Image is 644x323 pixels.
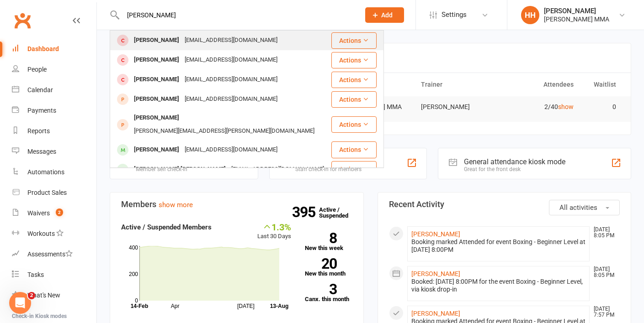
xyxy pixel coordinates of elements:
[12,203,96,224] a: Waivers 2
[27,107,56,114] div: Payments
[121,200,352,209] h3: Members
[27,86,53,94] div: Calendar
[27,148,56,155] div: Messages
[464,166,565,172] div: Great for the front desk
[381,11,393,19] span: Add
[121,223,212,231] strong: Active / Suspended Members
[27,45,59,52] div: Dashboard
[292,205,319,219] strong: 395
[544,7,609,15] div: [PERSON_NAME]
[12,162,96,182] a: Automations
[559,203,597,212] span: All activities
[331,116,377,133] button: Actions
[136,166,192,172] div: Member self check-in
[413,73,497,96] th: Trainer
[56,208,63,216] span: 2
[413,96,497,118] td: [PERSON_NAME]
[27,230,55,237] div: Workouts
[257,222,291,232] div: 1.3%
[549,200,620,215] button: All activities
[12,224,96,244] a: Workouts
[521,6,539,24] div: HH
[257,222,291,241] div: Last 30 Days
[411,270,460,277] a: [PERSON_NAME]
[305,231,337,245] strong: 8
[12,244,96,265] a: Assessments
[131,163,229,176] div: [PERSON_NAME] [PERSON_NAME]
[305,258,352,276] a: 20New this month
[182,143,280,156] div: [EMAIL_ADDRESS][DOMAIN_NAME]
[464,157,565,166] div: General attendance kiosk mode
[331,141,377,158] button: Actions
[558,103,574,110] a: show
[411,238,586,254] div: Booking marked Attended for event Boxing - Beginner Level at [DATE] 8:00PM
[27,250,73,258] div: Assessments
[182,73,280,86] div: [EMAIL_ADDRESS][DOMAIN_NAME]
[411,230,460,238] a: [PERSON_NAME]
[12,141,96,162] a: Messages
[9,292,31,314] iframe: Intercom live chat
[159,201,193,209] a: show more
[182,34,280,47] div: [EMAIL_ADDRESS][DOMAIN_NAME]
[12,182,96,203] a: Product Sales
[331,72,377,88] button: Actions
[12,39,96,59] a: Dashboard
[182,93,280,106] div: [EMAIL_ADDRESS][DOMAIN_NAME]
[582,96,624,118] td: 0
[305,257,337,271] strong: 20
[27,127,50,135] div: Reports
[12,285,96,306] a: What's New
[120,9,353,21] input: Search...
[295,166,362,172] div: Staff check-in for members
[27,189,67,196] div: Product Sales
[12,80,96,100] a: Calendar
[497,73,582,96] th: Attendees
[389,200,620,209] h3: Recent Activity
[331,52,377,68] button: Actions
[27,209,50,217] div: Waivers
[497,96,582,118] td: 2/40
[582,73,624,96] th: Waitlist
[331,91,377,108] button: Actions
[27,292,60,299] div: What's New
[229,163,327,176] div: [EMAIL_ADDRESS][DOMAIN_NAME]
[27,168,64,176] div: Automations
[131,53,182,67] div: [PERSON_NAME]
[331,32,377,49] button: Actions
[12,100,96,121] a: Payments
[28,292,35,299] span: 2
[131,111,182,125] div: [PERSON_NAME]
[131,73,182,86] div: [PERSON_NAME]
[131,143,182,156] div: [PERSON_NAME]
[182,53,280,67] div: [EMAIL_ADDRESS][DOMAIN_NAME]
[305,284,352,302] a: 3Canx. this month
[305,233,352,251] a: 8New this week
[27,66,47,73] div: People
[319,200,359,225] a: 395Active / Suspended
[12,265,96,285] a: Tasks
[12,121,96,141] a: Reports
[589,227,619,239] time: [DATE] 8:05 PM
[305,282,337,296] strong: 3
[411,278,586,293] div: Booked: [DATE] 8:00PM for the event Boxing - Beginner Level, via kiosk drop-in
[12,59,96,80] a: People
[589,306,619,318] time: [DATE] 7:57 PM
[131,93,182,106] div: [PERSON_NAME]
[365,7,404,23] button: Add
[131,34,182,47] div: [PERSON_NAME]
[27,271,44,278] div: Tasks
[331,161,377,177] button: Actions
[589,266,619,278] time: [DATE] 8:05 PM
[11,9,34,32] a: Clubworx
[442,5,467,25] span: Settings
[131,125,317,138] div: [PERSON_NAME][EMAIL_ADDRESS][PERSON_NAME][DOMAIN_NAME]
[411,310,460,317] a: [PERSON_NAME]
[544,15,609,23] div: [PERSON_NAME] MMA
